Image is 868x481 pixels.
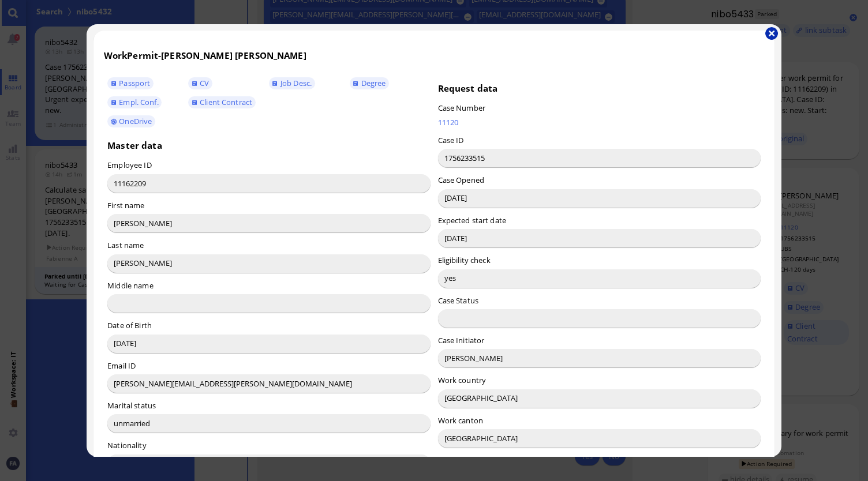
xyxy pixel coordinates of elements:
[9,12,351,317] body: Rich Text Area. Press ALT-0 for help.
[9,12,351,24] p: Dear
[32,134,351,160] li: Email address ([PERSON_NAME][EMAIL_ADDRESS][PERSON_NAME][DOMAIN_NAME]) contains extra initial 'a....
[107,160,151,170] label: Employee ID
[119,97,158,107] span: Empl. Conf.
[107,81,144,91] strong: 8494 CHF
[438,82,761,94] h3: Request data
[350,77,389,90] a: Degree
[107,96,162,109] a: Empl. Conf.
[107,77,154,90] a: Passport
[200,78,209,88] span: CV
[438,135,464,145] label: Case ID
[107,115,155,128] a: OneDrive
[269,77,315,90] a: Job Desc.
[107,320,152,330] label: Date of Birth
[9,66,351,92] p: The p25 monthly salary for 39.5 hours per week in [GEOGRAPHIC_DATA] ([GEOGRAPHIC_DATA]) is (Lohnb...
[235,50,306,61] span: [PERSON_NAME]
[9,102,48,111] strong: Heads-up:
[361,78,386,88] span: Degree
[438,455,502,465] label: Employment Type
[438,255,491,265] label: Eligibility check
[438,295,478,306] label: Case Status
[438,103,485,113] label: Case Number
[107,140,430,151] h3: Master data
[188,77,212,90] a: CV
[188,96,256,109] a: Client Contract
[32,199,351,212] li: Project dated [DATE] - [DATE] is entirely in future
[107,360,136,371] label: Email ID
[107,240,144,250] label: Last name
[438,375,487,385] label: Work country
[438,175,484,185] label: Case Opened
[9,115,84,124] strong: Important warnings
[280,78,312,88] span: Job Desc.
[107,400,156,411] label: Marital status
[438,117,640,127] a: 11120
[200,97,252,107] span: Client Contract
[9,32,351,58] p: I hope this message finds you well. I'm writing to let you know that your requested salary calcul...
[104,50,158,61] span: WorkPermit
[32,186,351,198] li: Multiple projects listed with 'Present' end dates extending into future
[107,200,144,211] label: First name
[438,215,506,226] label: Expected start date
[32,173,351,186] li: CV contains future-dated projects ([DATE]-[DATE]) relative to current date ([DATE])
[438,415,483,426] label: Work canton
[104,50,765,61] h3: -
[438,335,485,345] label: Case Initiator
[32,160,351,173] li: Middle initial 'a.' not consistently used across documents
[107,440,146,450] label: Nationality
[161,50,233,61] span: [PERSON_NAME]
[107,280,153,291] label: Middle name
[119,78,150,88] span: Passport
